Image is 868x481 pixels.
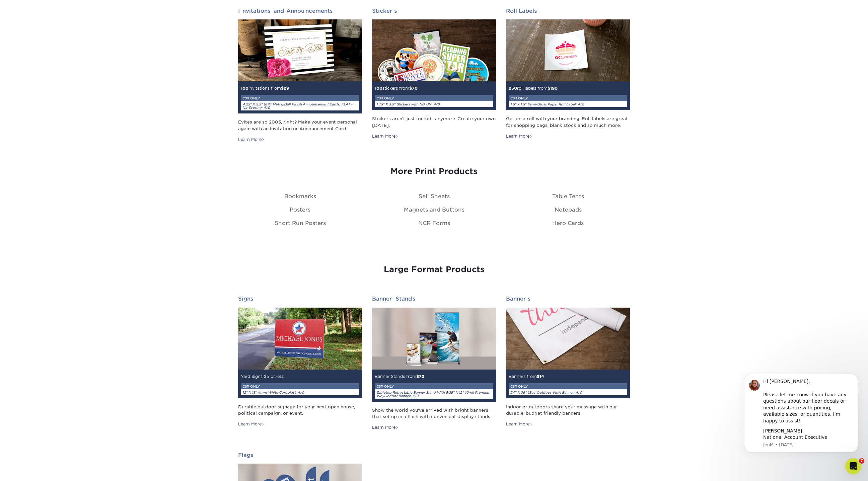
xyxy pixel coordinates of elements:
[372,407,496,420] div: Show the world you've arrived with bright banners that set up in a flash with convenient display ...
[506,404,630,416] div: Indoor or outdoors share your message with our durable, budget friendly banners.
[506,115,630,128] div: Get on a roll with your branding. Roll labels are great for shopping bags, blank stock and so muc...
[281,86,284,91] span: $
[284,193,316,199] a: Bookmarks
[376,391,490,398] i: Tabletop Retractable Banner Stand With 8.25" X 12" 10mil Premium Vinyl Indoor Banner: 4/0
[238,308,362,370] img: Signs
[506,8,630,14] h2: Roll Labels
[275,220,326,226] a: Short Run Posters
[238,119,362,132] div: Evites are so 2005, right? Make your event personal again with an Invitation or Announcement Card.
[550,86,558,91] span: 190
[376,385,394,388] small: CSR ONLY
[506,296,630,302] h2: Banners
[284,86,289,91] span: 29
[242,391,304,394] i: 12" X 18" 4mm White Coroplast: 4/0
[537,374,539,379] span: $
[238,404,362,416] div: Durable outdoor signage for your next open house, political campaign, or event.
[419,193,450,199] a: Sell Sheets
[376,96,394,100] small: CSR ONLY
[372,115,496,128] div: Stickers aren't just for kids anymore. Create your own [DATE].
[238,167,630,176] h3: More Print Products
[372,308,496,370] img: Banner Stands
[290,207,310,213] a: Posters
[238,296,362,427] a: Signs Yard Signs $5 or lessCSR ONLY12" X 18" 4mm White Coroplast: 4/0 Durable outdoor signage for...
[372,19,496,81] img: Stickers
[372,8,496,14] h2: Stickers
[242,385,260,388] small: CSR ONLY
[375,86,493,107] small: stickers from
[241,86,248,91] span: 100
[506,19,630,81] img: Roll Labels
[372,296,496,430] a: Banner Stands Banner Stands from$72CSR ONLYTabletop Retractable Banner Stand With 8.25" X 12" 10m...
[241,86,359,111] small: invitations from
[404,207,464,213] a: Magnets and Buttons
[734,372,868,478] iframe: Intercom notifications message
[238,8,362,143] a: Invitations and Announcements 100invitations from$29CSR ONLY4.25" X 5.5" 16PT Matte/Dull Finish A...
[552,220,584,226] a: Hero Cards
[506,308,630,370] img: Banners
[509,374,627,396] small: Banners from
[372,424,399,430] div: Learn More
[419,374,424,379] span: 72
[238,296,362,302] h2: Signs
[510,385,528,388] small: CSR ONLY
[375,374,493,399] small: Banner Stands from
[510,102,584,106] i: 1.5" x 1.5" Semi-Gloss Paper Roll Label: 4/0
[859,458,864,464] span: 7
[238,137,265,143] div: Learn More
[242,96,260,100] small: CSR ONLY
[416,374,419,379] span: $
[555,207,582,213] a: Notepads
[509,86,517,91] span: 250
[539,374,544,379] span: 14
[552,193,584,199] a: Table Tents
[241,374,359,396] small: Yard Signs $5 or less
[372,8,496,139] a: Stickers 100stickers from$70CSR ONLY1.75" X 3.5" Stickers with NO UV: 4/0 Stickers aren't just fo...
[548,86,550,91] span: $
[238,19,362,81] img: Invitations and Announcements
[506,296,630,427] a: Banners Banners from$14CSR ONLY24" X 36" 13oz Outdoor Vinyl Banner: 4/0 Indoor or outdoors share ...
[238,452,362,458] h2: Flags
[412,86,418,91] span: 70
[238,265,630,274] h3: Large Format Products
[238,421,265,427] div: Learn More
[506,8,630,139] a: Roll Labels 250roll labels from$190CSR ONLY1.5" x 1.5" Semi-Gloss Paper Roll Label: 4/0 Get on a ...
[372,296,496,302] h2: Banner Stands
[506,421,532,427] div: Learn More
[238,8,362,14] h2: Invitations and Announcements
[375,86,382,91] span: 100
[409,86,412,91] span: $
[506,133,532,139] div: Learn More
[372,133,399,139] div: Learn More
[376,102,440,106] i: 1.75" X 3.5" Stickers with NO UV: 4/0
[510,391,582,394] i: 24" X 36" 13oz Outdoor Vinyl Banner: 4/0
[509,86,627,107] small: roll labels from
[418,220,450,226] a: NCR Forms
[510,96,528,100] small: CSR ONLY
[242,102,352,109] i: 4.25" X 5.5" 16PT Matte/Dull Finish Announcement Cards, FLAT - No Scoring: 4/0
[845,458,861,474] iframe: Intercom live chat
